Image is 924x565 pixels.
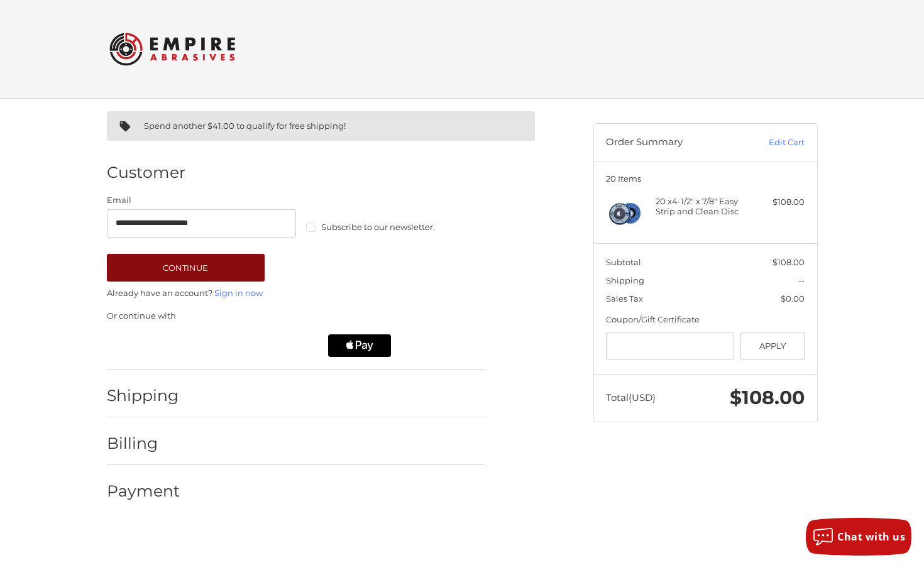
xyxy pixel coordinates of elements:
span: Shipping [606,275,644,285]
span: Sales Tax [606,293,643,304]
h3: 20 Items [606,173,805,184]
img: Empire Abrasives [109,25,235,74]
span: $108.00 [773,257,805,267]
h2: Payment [107,481,180,501]
span: Chat with us [837,530,905,544]
h2: Billing [107,434,180,453]
div: $108.00 [755,196,805,209]
p: Already have an account? [107,287,486,300]
input: Gift Certificate or Coupon Code [606,332,734,360]
h2: Shipping [107,386,180,405]
div: Coupon/Gift Certificate [606,314,805,326]
span: -- [798,275,805,285]
span: Total (USD) [606,392,656,403]
span: $0.00 [781,293,805,304]
span: Subscribe to our newsletter. [321,222,435,232]
button: Continue [107,254,265,282]
p: Or continue with [107,310,486,322]
h3: Order Summary [606,136,741,149]
button: Chat with us [806,518,911,556]
span: Subtotal [606,257,641,267]
span: Spend another $41.00 to qualify for free shipping! [144,121,346,131]
h4: 20 x 4-1/2" x 7/8" Easy Strip and Clean Disc [656,196,752,217]
span: $108.00 [730,386,805,409]
label: Email [107,194,297,207]
iframe: PayPal-paypal [102,334,203,357]
button: Apply [740,332,805,360]
a: Sign in now [214,288,263,298]
iframe: PayPal-paylater [216,334,316,357]
h2: Customer [107,163,185,182]
a: Edit Cart [741,136,805,149]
